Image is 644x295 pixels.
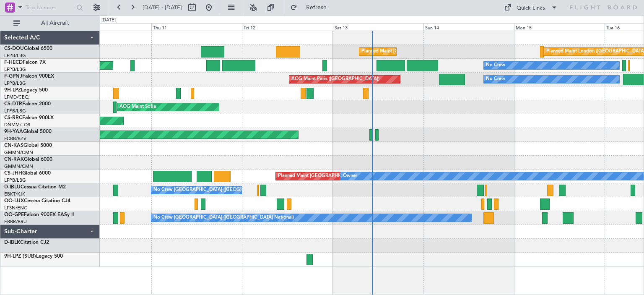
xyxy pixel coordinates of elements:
button: Refresh [286,1,337,14]
span: D-IBLK [4,240,20,245]
a: LFPB/LBG [4,80,26,86]
a: CS-DTRFalcon 2000 [4,102,51,107]
a: 9H-YAAGlobal 5000 [4,129,52,134]
div: Sun 14 [423,23,514,31]
a: F-HECDFalcon 7X [4,60,46,65]
span: OO-LUX [4,198,24,204]
div: AOG Maint Paris ([GEOGRAPHIC_DATA]) [291,73,379,86]
a: D-IBLUCessna Citation M2 [4,185,66,190]
div: Thu 11 [151,23,242,31]
div: No Crew [486,59,505,72]
a: CS-DOUGlobal 6500 [4,46,52,51]
span: Refresh [299,5,334,10]
button: Quick Links [500,1,562,14]
a: LFMD/CEQ [4,94,29,100]
a: OO-GPEFalcon 900EX EASy II [4,212,74,217]
a: F-GPNJFalcon 900EX [4,74,54,79]
div: AOG Maint Sofia [119,101,156,113]
a: EBBR/BRU [4,219,27,225]
a: LFPB/LBG [4,66,26,73]
span: 9H-YAA [4,129,23,134]
a: CN-RAKGlobal 6000 [4,157,52,162]
div: Planned Maint [GEOGRAPHIC_DATA] ([GEOGRAPHIC_DATA]) [278,170,410,183]
a: 9H-LPZ (SUB)Legacy 500 [4,254,63,259]
span: All Aircraft [22,20,88,26]
a: LFSN/ENC [4,205,27,211]
span: CN-RAK [4,157,24,162]
div: Planned Maint [GEOGRAPHIC_DATA] ([GEOGRAPHIC_DATA]) [361,45,493,58]
span: [DATE] - [DATE] [143,4,182,11]
div: No Crew [GEOGRAPHIC_DATA] ([GEOGRAPHIC_DATA] National) [153,211,294,224]
a: DNMM/LOS [4,122,30,128]
a: CN-KASGlobal 5000 [4,143,52,148]
a: EBKT/KJK [4,191,25,197]
div: Owner [343,170,357,183]
button: All Aircraft [9,16,91,30]
input: Trip Number [26,1,74,14]
span: CN-KAS [4,143,23,148]
a: GMMN/CMN [4,149,33,156]
a: OO-LUXCessna Citation CJ4 [4,198,70,204]
div: Sat 13 [333,23,423,31]
span: OO-GPE [4,212,24,217]
span: 9H-LPZ (SUB) [4,254,36,259]
a: CS-RRCFalcon 900LX [4,115,54,120]
div: Mon 15 [514,23,605,31]
a: LFPB/LBG [4,52,26,59]
a: D-IBLKCitation CJ2 [4,240,49,245]
span: CS-JHH [4,171,22,176]
div: Wed 10 [61,23,151,31]
div: No Crew [GEOGRAPHIC_DATA] ([GEOGRAPHIC_DATA] National) [153,184,294,196]
div: Fri 12 [242,23,332,31]
div: Quick Links [517,4,545,13]
div: No Crew [486,73,505,86]
span: CS-RRC [4,115,22,120]
span: F-GPNJ [4,74,22,79]
a: FCBB/BZV [4,136,26,142]
span: F-HECD [4,60,23,65]
a: LFPB/LBG [4,108,26,114]
a: LFPB/LBG [4,177,26,183]
span: D-IBLU [4,185,21,190]
a: CS-JHHGlobal 6000 [4,171,51,176]
a: GMMN/CMN [4,163,33,170]
div: [DATE] [101,17,116,24]
span: CS-DOU [4,46,24,51]
a: 9H-LPZLegacy 500 [4,88,48,93]
span: CS-DTR [4,102,22,107]
span: 9H-LPZ [4,88,21,93]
